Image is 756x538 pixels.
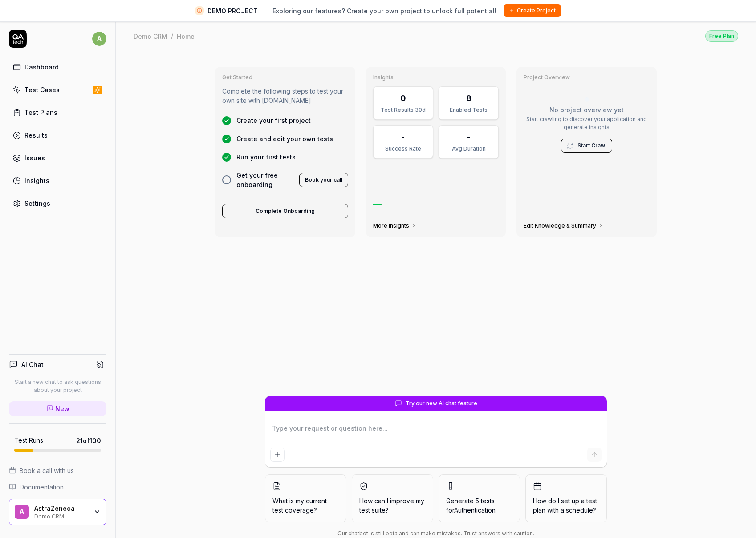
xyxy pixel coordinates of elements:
[9,149,106,167] a: Issues
[272,6,496,16] span: Exploring our features? Create your own project to unlock full potential!
[236,171,294,189] span: Get your free onboarding
[265,530,607,538] div: Our chatbot is still beta and can make mistakes. Trust answers with caution.
[524,222,603,229] a: Edit Knowledge & Summary
[9,195,106,212] a: Settings
[265,474,346,522] button: What is my current test coverage?
[24,130,48,140] div: Results
[9,104,106,121] a: Test Plans
[177,32,195,41] div: Home
[236,134,333,143] span: Create and edit your own tests
[24,108,57,117] div: Test Plans
[373,74,499,81] h3: Insights
[207,6,258,16] span: DEMO PROJECT
[9,466,106,475] a: Book a call with us
[444,106,493,114] div: Enabled Tests
[299,175,348,183] a: Book your call
[14,436,43,444] h5: Test Runs
[577,142,606,150] a: Start Crawl
[272,496,339,515] span: What is my current test coverage?
[9,58,106,76] a: Dashboard
[446,497,496,514] span: Generate 5 tests for Authentication
[400,92,406,104] div: 0
[236,116,311,125] span: Create your first project
[24,62,59,72] div: Dashboard
[401,131,405,143] div: -
[20,466,74,475] span: Book a call with us
[504,4,561,17] button: Create Project
[92,30,106,48] button: a
[270,448,285,462] button: Add attachment
[524,105,650,114] p: No project overview yet
[406,399,477,408] span: Try our new AI chat feature
[467,131,471,143] div: -
[24,199,50,208] div: Settings
[524,115,650,131] p: Start crawling to discover your application and generate insights
[222,86,348,105] p: Complete the following steps to test your own site with [DOMAIN_NAME]
[379,106,427,114] div: Test Results 30d
[9,81,106,98] a: Test Cases
[352,474,433,522] button: How can I improve my test suite?
[359,496,426,515] span: How can I improve my test suite?
[76,436,101,445] span: 21 of 100
[9,172,106,189] a: Insights
[444,145,493,153] div: Avg Duration
[222,204,348,218] button: Complete Onboarding
[439,474,520,522] button: Generate 5 tests forAuthentication
[525,474,607,522] button: How do I set up a test plan with a schedule?
[24,85,60,94] div: Test Cases
[373,222,416,229] a: More Insights
[55,404,69,413] span: New
[466,92,471,104] div: 8
[9,482,106,492] a: Documentation
[20,482,64,492] span: Documentation
[15,505,29,519] span: A
[379,145,427,153] div: Success Rate
[705,30,738,42] button: Free Plan
[171,32,173,41] div: /
[21,360,44,369] h4: AI Chat
[9,499,106,526] button: AAstraZenecaDemo CRM
[34,512,88,519] div: Demo CRM
[533,496,599,515] span: How do I set up a test plan with a schedule?
[134,32,167,41] div: Demo CRM
[9,378,106,394] p: Start a new chat to ask questions about your project
[34,505,88,513] div: AstraZeneca
[92,32,106,46] span: a
[236,152,296,162] span: Run your first tests
[524,74,650,81] h3: Project Overview
[24,176,49,185] div: Insights
[24,153,45,163] div: Issues
[9,126,106,144] a: Results
[9,401,106,416] a: New
[299,173,348,187] button: Book your call
[222,74,348,81] h3: Get Started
